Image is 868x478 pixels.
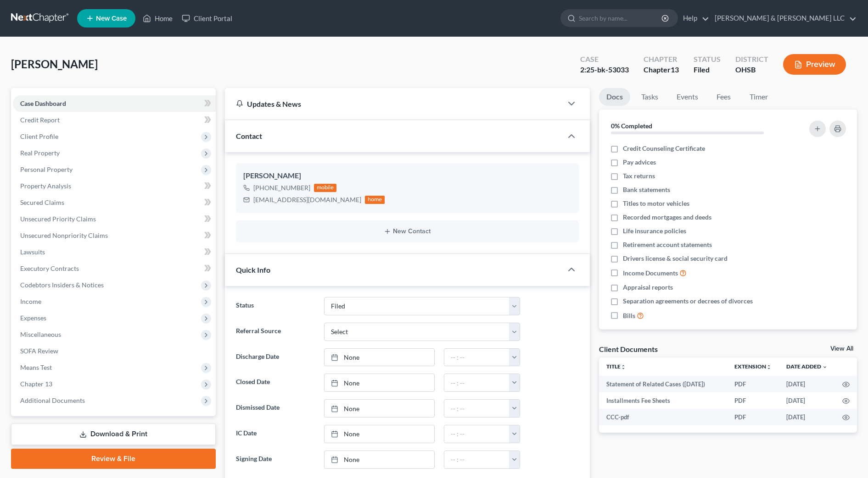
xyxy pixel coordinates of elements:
[20,248,45,256] span: Lawsuits
[20,363,52,371] span: Means Test
[20,396,85,404] span: Additional Documents
[444,451,510,468] input: -- : --
[231,374,319,392] label: Closed Date
[669,88,706,106] a: Events
[20,116,60,124] span: Credit Report
[231,348,319,367] label: Discharge Date
[13,95,216,112] a: Case Dashboard
[727,392,779,409] td: PDF
[644,54,679,65] div: Chapter
[243,228,571,235] button: New Contact
[20,314,46,322] span: Expenses
[20,231,108,239] span: Unsecured Nonpriority Claims
[20,330,61,338] span: Miscellaneous
[236,265,270,274] span: Quick Info
[325,451,434,468] a: None
[606,363,626,370] a: Titleunfold_more
[779,376,835,392] td: [DATE]
[727,409,779,425] td: PDF
[325,374,434,391] a: None
[623,311,635,320] span: Bills
[694,54,721,65] div: Status
[13,343,216,359] a: SOFA Review
[830,346,853,352] a: View All
[779,392,835,409] td: [DATE]
[365,196,385,204] div: home
[623,297,753,306] span: Separation agreements or decrees of divorces
[599,88,630,106] a: Docs
[709,88,739,106] a: Fees
[20,165,73,173] span: Personal Property
[579,10,663,27] input: Search by name...
[13,211,216,227] a: Unsecured Priority Claims
[599,392,727,409] td: Installments Fee Sheets
[20,132,58,140] span: Client Profile
[314,184,337,192] div: mobile
[623,171,655,181] span: Tax returns
[325,349,434,366] a: None
[231,297,319,315] label: Status
[325,425,434,443] a: None
[20,215,96,223] span: Unsecured Priority Claims
[444,400,510,417] input: -- : --
[11,57,98,71] span: [PERSON_NAME]
[243,170,571,181] div: [PERSON_NAME]
[13,194,216,211] a: Secured Claims
[20,182,71,190] span: Property Analysis
[580,54,629,65] div: Case
[634,88,666,106] a: Tasks
[20,198,64,206] span: Secured Claims
[623,213,711,222] span: Recorded mortgages and deeds
[96,15,127,22] span: New Case
[786,363,828,370] a: Date Added expand_more
[783,54,846,75] button: Preview
[623,158,656,167] span: Pay advices
[599,376,727,392] td: Statement of Related Cases ([DATE])
[20,99,66,107] span: Case Dashboard
[231,399,319,418] label: Dismissed Date
[710,10,857,27] a: [PERSON_NAME] & [PERSON_NAME] LLC
[13,112,216,128] a: Credit Report
[671,65,679,74] span: 13
[20,297,41,305] span: Income
[253,195,361,204] div: [EMAIL_ADDRESS][DOMAIN_NAME]
[837,447,859,469] iframe: Intercom live chat
[694,65,721,75] div: Filed
[444,374,510,391] input: -- : --
[20,149,60,157] span: Real Property
[779,409,835,425] td: [DATE]
[13,244,216,260] a: Lawsuits
[13,260,216,277] a: Executory Contracts
[623,240,712,249] span: Retirement account statements
[735,65,768,75] div: OHSB
[325,400,434,417] a: None
[231,323,319,341] label: Referral Source
[742,88,775,106] a: Timer
[13,178,216,194] a: Property Analysis
[236,132,262,140] span: Contact
[623,226,686,236] span: Life insurance policies
[177,10,237,27] a: Client Portal
[13,227,216,244] a: Unsecured Nonpriority Claims
[599,344,658,354] div: Client Documents
[727,376,779,392] td: PDF
[623,283,673,292] span: Appraisal reports
[623,254,728,263] span: Drivers license & social security card
[20,281,104,289] span: Codebtors Insiders & Notices
[138,10,177,27] a: Home
[11,449,216,469] a: Review & File
[231,451,319,469] label: Signing Date
[11,423,216,445] a: Download & Print
[20,347,58,355] span: SOFA Review
[231,425,319,443] label: IC Date
[623,269,678,278] span: Income Documents
[644,65,679,75] div: Chapter
[580,65,629,75] div: 2:25-bk-53033
[621,364,626,370] i: unfold_more
[822,364,828,370] i: expand_more
[678,10,709,27] a: Help
[735,54,768,65] div: District
[611,122,652,130] strong: 0% Completed
[623,144,705,153] span: Credit Counseling Certificate
[20,264,79,272] span: Executory Contracts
